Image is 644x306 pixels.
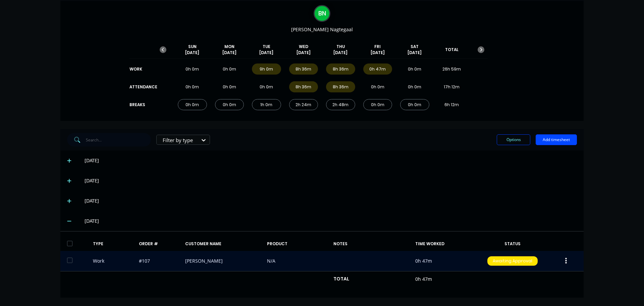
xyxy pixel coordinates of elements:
[437,63,467,75] div: 26h 59m
[333,50,347,56] span: [DATE]
[289,99,318,110] div: 2h 24m
[215,63,244,75] div: 0h 0m
[291,26,353,33] span: [PERSON_NAME] Nagtegaal
[299,44,308,50] span: WED
[93,241,134,247] div: TYPE
[139,241,180,247] div: ORDER #
[178,63,207,75] div: 0h 0m
[487,256,538,266] div: Awaiting Approval
[289,63,318,75] div: 8h 36m
[263,44,270,50] span: TUE
[129,84,156,90] div: ATTENDANCE
[326,81,355,92] div: 8h 36m
[371,50,385,56] span: [DATE]
[259,50,273,56] span: [DATE]
[86,133,151,146] input: Search...
[314,5,330,22] div: B N
[363,99,392,110] div: 0h 0m
[85,217,577,225] div: [DATE]
[129,66,156,72] div: WORK
[437,99,467,110] div: 6h 12m
[437,81,467,92] div: 17h 12m
[129,102,156,108] div: BREAKS
[85,177,577,184] div: [DATE]
[185,241,262,247] div: CUSTOMER NAME
[482,241,543,247] div: STATUS
[224,44,234,50] span: MON
[536,134,577,145] button: Add timesheet
[400,81,429,92] div: 0h 0m
[267,241,328,247] div: PRODUCT
[363,63,392,75] div: 0h 47m
[85,197,577,205] div: [DATE]
[326,99,355,110] div: 2h 48m
[252,99,281,110] div: 1h 0m
[185,50,199,56] span: [DATE]
[415,241,476,247] div: TIME WORKED
[252,81,281,92] div: 0h 0m
[400,99,429,110] div: 0h 0m
[445,47,459,53] span: TOTAL
[400,63,429,75] div: 0h 0m
[215,99,244,110] div: 0h 0m
[411,44,419,50] span: SAT
[188,44,197,50] span: SUN
[333,241,410,247] div: NOTES
[178,81,207,92] div: 0h 0m
[178,99,207,110] div: 0h 0m
[497,134,530,145] button: Options
[408,50,422,56] span: [DATE]
[215,81,244,92] div: 0h 0m
[326,63,355,75] div: 8h 36m
[222,50,236,56] span: [DATE]
[252,63,281,75] div: 9h 0m
[363,81,392,92] div: 0h 0m
[297,50,311,56] span: [DATE]
[374,44,381,50] span: FRI
[289,81,318,92] div: 8h 36m
[336,44,345,50] span: THU
[85,157,577,164] div: [DATE]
